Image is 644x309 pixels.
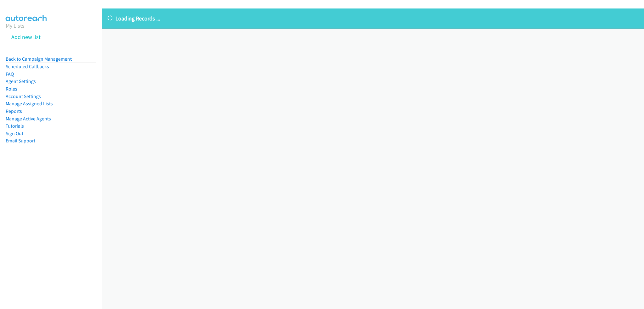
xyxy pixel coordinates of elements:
a: Reports [6,108,22,114]
a: Back to Campaign Management [6,56,72,62]
a: Account Settings [6,93,41,99]
a: Email Support [6,138,35,144]
p: Loading Records ... [108,14,638,23]
a: Tutorials [6,123,24,129]
a: My Lists [6,22,25,29]
a: Manage Active Agents [6,116,51,122]
a: Manage Assigned Lists [6,101,53,107]
a: Agent Settings [6,78,36,84]
a: Sign Out [6,130,23,136]
a: Roles [6,86,17,92]
a: Add new list [11,33,41,41]
a: FAQ [6,71,14,77]
a: Scheduled Callbacks [6,63,49,69]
